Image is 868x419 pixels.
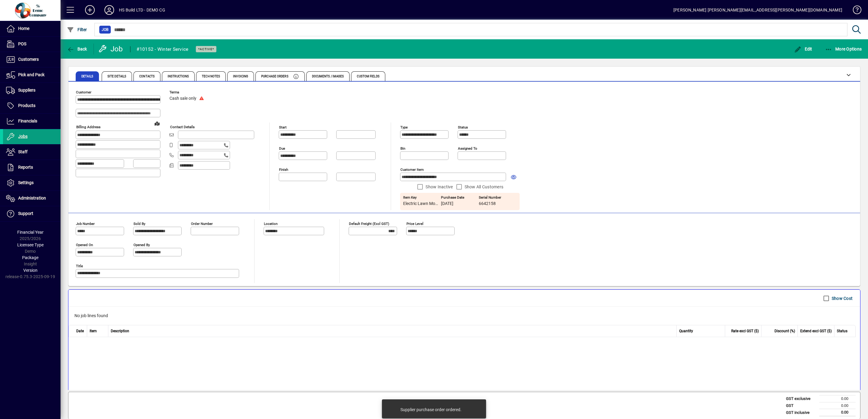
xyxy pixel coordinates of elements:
[80,5,100,15] button: Add
[18,134,28,139] span: Jobs
[837,328,847,334] span: Status
[76,328,84,334] span: Date
[17,230,44,235] span: Financial Year
[18,180,34,185] span: Settings
[819,409,856,416] td: 0.00
[102,27,108,33] span: Job
[65,24,89,35] button: Filter
[830,295,853,301] label: Show Cost
[783,402,819,409] td: GST
[107,75,126,78] span: Site Details
[400,146,405,151] mat-label: Bin
[68,307,860,325] div: No job lines found
[357,75,379,78] span: Custom Fields
[3,98,61,113] a: Products
[825,47,862,51] span: More Options
[139,75,155,78] span: Contacts
[3,67,61,83] a: Pick and Pack
[441,201,453,206] span: [DATE]
[233,75,248,78] span: Invoicing
[400,125,408,129] mat-label: Type
[458,125,468,129] mat-label: Status
[76,243,93,247] mat-label: Opened On
[819,395,856,402] td: 0.00
[479,201,515,206] span: 6642158
[18,41,26,46] span: POS
[23,268,38,273] span: Version
[794,47,812,51] span: Edit
[848,1,860,21] a: Knowledge Base
[18,119,37,123] span: Financials
[152,119,162,128] a: View on map
[3,83,61,98] a: Suppliers
[673,5,842,15] div: [PERSON_NAME] [PERSON_NAME][EMAIL_ADDRESS][PERSON_NAME][DOMAIN_NAME]
[18,57,39,62] span: Customers
[191,222,213,226] mat-label: Order number
[111,328,129,334] span: Description
[65,44,89,54] button: Back
[774,328,795,334] span: Discount (%)
[3,21,61,36] a: Home
[403,196,439,200] span: Item Key
[76,264,83,268] mat-label: Title
[406,222,423,226] mat-label: Price Level
[679,328,693,334] span: Quantity
[98,44,124,54] div: Job
[18,88,35,93] span: Suppliers
[90,328,97,334] span: Item
[3,160,61,175] a: Reports
[800,328,832,334] span: Extend excl GST ($)
[81,75,93,78] span: Details
[819,402,856,409] td: 0.00
[133,243,150,247] mat-label: Opened by
[783,409,819,416] td: GST inclusive
[17,242,44,247] span: Licensee Type
[3,206,61,221] a: Support
[793,44,814,54] button: Edit
[18,196,46,200] span: Administration
[18,72,44,77] span: Pick and Pack
[168,75,189,78] span: Instructions
[279,125,287,129] mat-label: Start
[18,165,33,170] span: Reports
[3,37,61,52] a: POS
[3,145,61,160] a: Staff
[279,146,285,151] mat-label: Due
[3,52,61,67] a: Customers
[18,211,33,216] span: Support
[264,222,278,226] mat-label: Location
[100,5,119,15] button: Profile
[61,44,94,54] app-page-header-button: Back
[119,5,165,15] div: HS Build LTD - DEMO CG
[3,191,61,206] a: Administration
[261,75,288,78] span: Purchase Orders
[783,395,819,402] td: GST exclusive
[479,196,515,200] span: Serial Number
[824,44,863,54] button: More Options
[18,103,35,108] span: Products
[400,167,424,172] mat-label: Customer Item
[67,27,87,32] span: Filter
[22,255,38,260] span: Package
[169,96,196,101] span: Cash sale only
[349,222,389,226] mat-label: Default Freight (excl GST)
[67,47,87,51] span: Back
[18,26,29,31] span: Home
[133,222,145,226] mat-label: Sold by
[136,44,189,54] div: #10152 - Winter Service
[3,175,61,190] a: Settings
[3,114,61,129] a: Financials
[458,146,477,151] mat-label: Assigned to
[312,75,344,78] span: Documents / Images
[169,90,206,94] span: Terms
[400,407,462,413] div: Supplier purchase order ordered.
[279,167,288,172] mat-label: Finish
[403,201,439,206] span: Electric Lawn Mower
[18,149,28,154] span: Staff
[731,328,759,334] span: Rate excl GST ($)
[441,196,477,200] span: Purchase Date
[202,75,220,78] span: Tech Notes
[76,222,95,226] mat-label: Job number
[76,90,91,94] mat-label: Customer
